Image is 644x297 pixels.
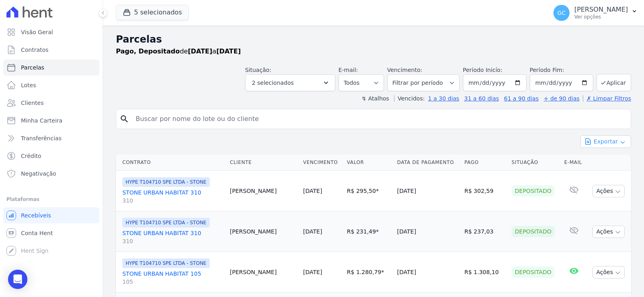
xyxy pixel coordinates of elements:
td: R$ 302,59 [461,171,508,211]
label: E-mail: [339,67,358,73]
span: Visão Geral [21,28,53,36]
button: Ações [592,266,625,279]
a: [DATE] [303,228,322,235]
td: R$ 295,50 [344,171,394,211]
span: Contratos [21,46,48,54]
strong: Pago, Depositado [116,47,180,55]
strong: [DATE] [188,47,213,55]
p: de a [116,47,241,56]
a: STONE URBAN HABITAT 310310 [122,188,223,205]
a: + de 90 dias [544,95,580,102]
td: R$ 1.280,79 [344,252,394,293]
td: [PERSON_NAME] [227,171,300,211]
span: GC [557,10,566,16]
button: Exportar [580,135,631,148]
label: Vencidos: [394,95,425,102]
div: Depositado [512,185,555,197]
span: HYPE T104710 SPE LTDA - STONE [122,177,210,187]
a: ✗ Limpar Filtros [583,95,631,102]
span: Conta Hent [21,229,53,237]
h2: Parcelas [116,32,631,47]
th: Vencimento [300,154,344,171]
span: 310 [122,197,223,205]
div: Open Intercom Messenger [8,270,27,289]
td: [DATE] [394,252,461,293]
span: HYPE T104710 SPE LTDA - STONE [122,258,210,268]
div: Depositado [512,226,555,237]
a: Visão Geral [3,24,99,40]
span: Recebíveis [21,211,51,219]
th: Contrato [116,154,227,171]
a: Parcelas [3,59,99,76]
label: Vencimento: [387,67,422,73]
span: 105 [122,278,223,286]
th: Situação [508,154,561,171]
th: Valor [344,154,394,171]
td: R$ 237,03 [461,211,508,252]
th: E-mail [561,154,587,171]
th: Cliente [227,154,300,171]
div: Plataformas [6,195,96,204]
td: [DATE] [394,211,461,252]
a: Negativação [3,166,99,182]
label: ↯ Atalhos [361,95,389,102]
label: Período Fim: [530,66,593,74]
a: Recebíveis [3,207,99,223]
a: Clientes [3,95,99,111]
span: Clientes [21,99,43,107]
a: STONE URBAN HABITAT 310310 [122,229,223,245]
a: Lotes [3,77,99,93]
span: Parcelas [21,63,44,72]
span: Minha Carteira [21,117,62,125]
a: Conta Hent [3,225,99,241]
a: STONE URBAN HABITAT 105105 [122,270,223,286]
button: 5 selecionados [116,5,189,20]
span: 310 [122,237,223,245]
i: search [120,114,129,124]
button: Ações [592,185,625,197]
button: GC [PERSON_NAME] Ver opções [547,2,644,24]
a: Transferências [3,130,99,146]
td: R$ 1.308,10 [461,252,508,293]
a: Contratos [3,42,99,58]
input: Buscar por nome do lote ou do cliente [131,111,627,127]
span: Lotes [21,81,36,89]
span: HYPE T104710 SPE LTDA - STONE [122,218,210,227]
p: [PERSON_NAME] [574,6,628,14]
a: 1 a 30 dias [428,95,459,102]
span: Transferências [21,134,62,142]
td: [PERSON_NAME] [227,211,300,252]
td: [DATE] [394,171,461,211]
a: 61 a 90 dias [504,95,539,102]
button: Aplicar [597,74,631,91]
label: Período Inicío: [463,67,502,73]
span: Negativação [21,170,56,178]
span: Crédito [21,152,41,160]
a: Minha Carteira [3,113,99,129]
a: [DATE] [303,188,322,194]
span: 2 selecionados [252,78,294,88]
button: Ações [592,225,625,238]
strong: [DATE] [216,47,241,55]
th: Data de Pagamento [394,154,461,171]
th: Pago [461,154,508,171]
div: Depositado [512,266,555,278]
p: Ver opções [574,14,628,20]
a: 31 a 60 dias [464,95,499,102]
a: [DATE] [303,269,322,275]
button: 2 selecionados [245,74,335,91]
td: R$ 231,49 [344,211,394,252]
td: [PERSON_NAME] [227,252,300,293]
a: Crédito [3,148,99,164]
label: Situação: [245,67,271,73]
